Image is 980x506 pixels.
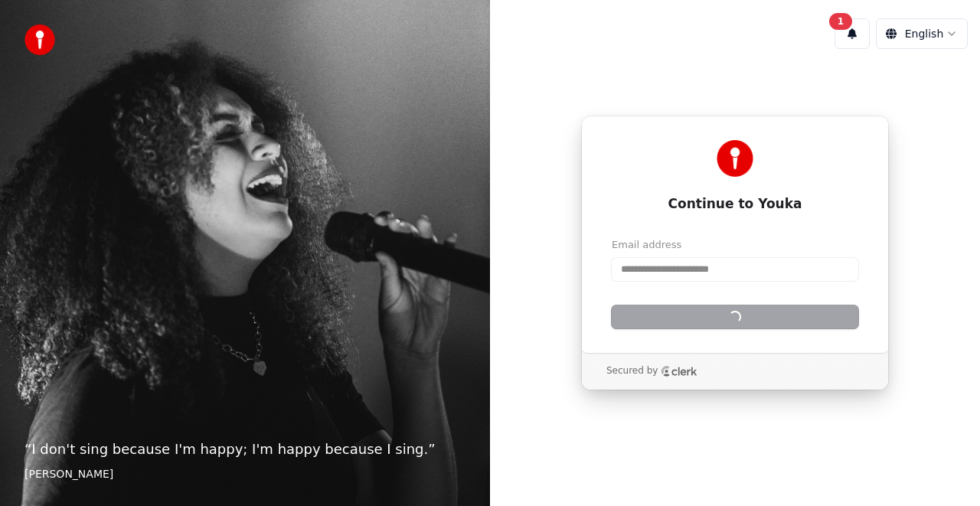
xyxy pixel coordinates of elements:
[717,140,753,177] img: Youka
[829,13,852,30] div: 1
[835,18,870,49] button: 1
[661,366,697,377] a: Clerk logo
[606,365,658,377] p: Secured by
[24,24,55,55] img: youka
[612,195,858,214] h1: Continue to Youka
[24,466,465,482] footer: [PERSON_NAME]
[24,439,465,460] p: “ I don't sing because I'm happy; I'm happy because I sing. ”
